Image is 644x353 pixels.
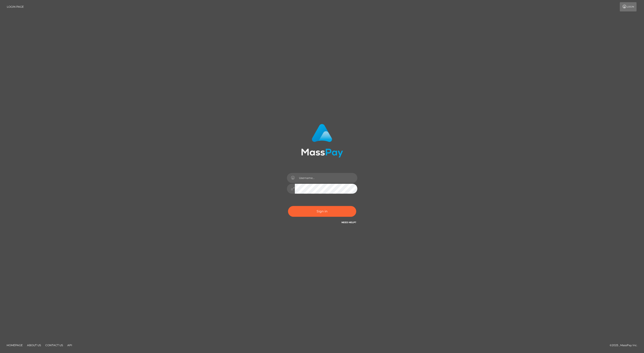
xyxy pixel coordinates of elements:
a: API [66,342,74,349]
a: Need Help? [341,221,356,224]
button: Sign in [288,206,356,217]
input: Username... [295,173,357,183]
a: About Us [25,342,43,349]
img: MassPay Login [301,124,343,158]
a: Contact Us [44,342,65,349]
a: Homepage [5,342,24,349]
a: Login [620,2,637,11]
a: Login Page [7,2,24,11]
div: © 2025 , MassPay Inc. [610,343,641,348]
